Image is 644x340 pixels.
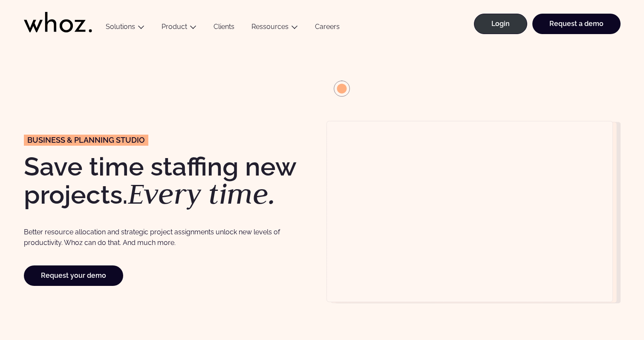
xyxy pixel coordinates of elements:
[251,23,289,31] a: Ressources
[532,14,621,34] a: Request a demo
[153,23,205,34] button: Product
[97,23,153,34] button: Solutions
[243,23,306,34] button: Ressources
[24,227,289,248] p: Better resource allocation and strategic project assignments unlock new levels of productivity. W...
[24,152,40,182] strong: S
[27,136,145,144] span: Business & planning Studio
[306,23,348,34] a: Careers
[24,154,318,208] h1: ave time staffing new projects.
[128,175,276,212] em: Every time.
[162,23,187,31] a: Product
[474,14,527,34] a: Login
[24,265,123,286] a: Request your demo
[205,23,243,34] a: Clients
